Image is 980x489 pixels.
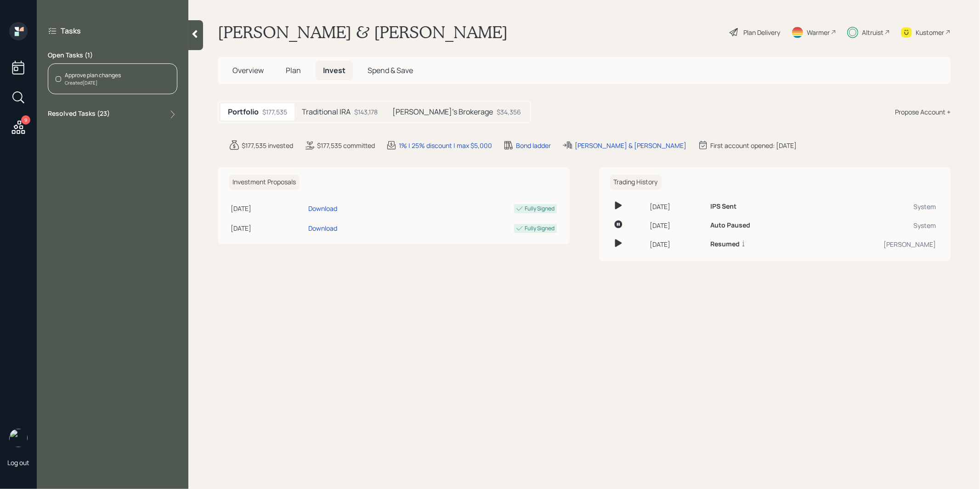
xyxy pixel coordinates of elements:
div: System [813,202,936,211]
h5: Portfolio [228,108,259,116]
label: Resolved Tasks ( 23 ) [48,109,110,120]
div: Download [308,223,337,233]
div: [DATE] [231,204,305,213]
h6: Trading History [610,175,662,190]
div: [PERSON_NAME] & [PERSON_NAME] [575,141,686,150]
div: Download [308,204,337,213]
div: 9 [21,115,30,125]
span: Plan [286,65,301,75]
h1: [PERSON_NAME] & [PERSON_NAME] [218,22,508,42]
div: $177,535 invested [242,141,293,150]
div: Fully Signed [525,224,555,233]
div: Log out [7,458,29,467]
img: treva-nostdahl-headshot.png [9,429,28,447]
div: First account opened: [DATE] [710,141,797,150]
div: 1% | 25% discount | max $5,000 [399,141,492,150]
div: [DATE] [231,223,305,233]
h5: [PERSON_NAME]'s Brokerage [392,108,493,116]
div: $143,178 [354,107,378,117]
div: Warmer [807,28,830,37]
h6: Investment Proposals [229,175,300,190]
h6: Resumed [710,240,740,248]
h6: Auto Paused [710,222,750,229]
label: Tasks [61,26,81,36]
span: Invest [323,65,346,75]
div: [DATE] [650,239,703,249]
h6: IPS Sent [710,203,736,210]
div: System [813,221,936,230]
span: Overview [232,65,264,75]
div: Fully Signed [525,205,555,213]
div: [DATE] [650,202,703,211]
div: [DATE] [650,221,703,230]
h5: Traditional IRA [302,108,351,116]
div: Altruist [862,28,884,37]
div: $177,535 [262,107,287,117]
div: $177,535 committed [317,141,375,150]
div: $34,356 [497,107,521,117]
span: Spend & Save [368,65,413,75]
label: Open Tasks ( 1 ) [48,51,177,60]
div: [PERSON_NAME] [813,239,936,249]
div: Created [DATE] [65,80,121,86]
div: Plan Delivery [743,28,780,37]
div: Approve plan changes [65,71,121,80]
div: Kustomer [916,28,944,37]
div: Bond ladder [516,141,551,150]
div: Propose Account + [895,107,951,117]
